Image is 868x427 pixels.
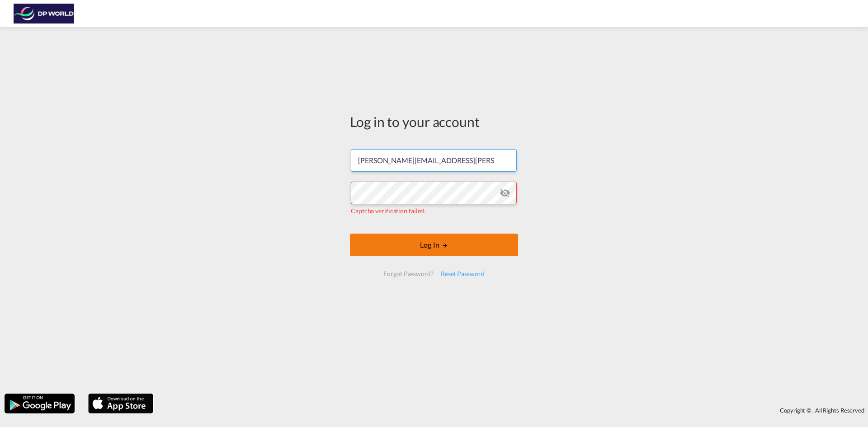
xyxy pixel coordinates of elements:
md-icon: icon-eye-off [500,188,510,198]
img: c08ca190194411f088ed0f3ba295208c.png [14,4,75,24]
button: LOGIN [350,234,518,256]
div: Copyright © . All Rights Reserved [158,403,868,418]
input: Enter email/phone number [351,149,517,172]
span: Captcha verification failed. [351,207,425,215]
div: Reset Password [437,266,488,282]
img: google.png [4,393,75,414]
div: Log in to your account [350,112,518,131]
div: Forgot Password? [380,266,437,282]
img: apple.png [87,393,154,414]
